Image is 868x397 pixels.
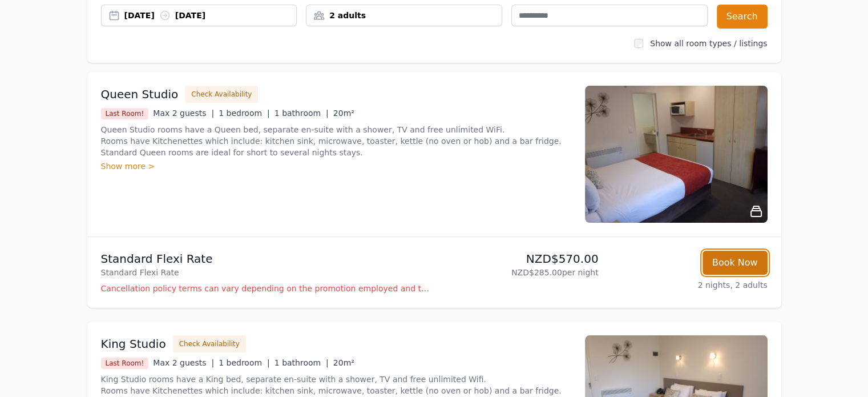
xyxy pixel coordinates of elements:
[153,358,214,367] span: Max 2 guests |
[333,358,354,367] span: 20m²
[219,358,270,367] span: 1 bedroom |
[101,251,430,267] p: Standard Flexi Rate
[101,161,571,172] div: Show more >
[101,358,149,369] span: Last Room!
[333,109,354,118] span: 20m²
[101,86,179,102] h3: Queen Studio
[101,336,166,352] h3: King Studio
[274,109,329,118] span: 1 bathroom |
[101,124,571,158] p: Queen Studio rooms have a Queen bed, separate en-suite with a shower, TV and free unlimited WiFi....
[650,39,767,48] label: Show all room types / listings
[173,335,246,352] button: Check Availability
[439,251,599,267] p: NZD$570.00
[153,109,214,118] span: Max 2 guests |
[306,10,502,21] div: 2 adults
[717,5,768,29] button: Search
[185,86,258,103] button: Check Availability
[124,10,297,21] div: [DATE] [DATE]
[703,251,768,275] button: Book Now
[274,358,329,367] span: 1 bathroom |
[219,109,270,118] span: 1 bedroom |
[439,267,599,278] p: NZD$285.00 per night
[101,283,430,294] p: Cancellation policy terms can vary depending on the promotion employed and the time of stay of th...
[101,108,149,119] span: Last Room!
[101,267,430,278] p: Standard Flexi Rate
[608,279,768,291] p: 2 nights, 2 adults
